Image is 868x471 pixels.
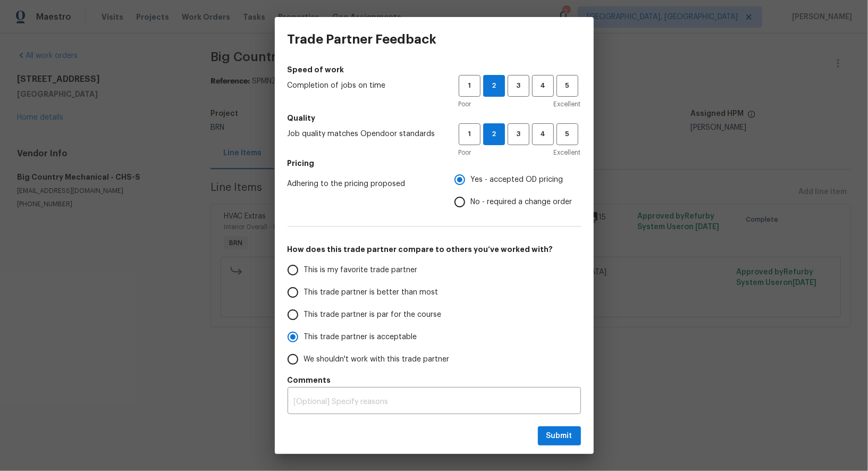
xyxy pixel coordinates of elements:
[288,80,442,91] span: Completion of jobs on time
[538,426,581,446] button: Submit
[484,128,504,140] span: 2
[304,354,450,365] span: We shouldn't work with this trade partner
[554,147,581,158] span: Excellent
[532,75,554,97] button: 4
[558,80,577,92] span: 5
[288,32,437,47] h3: Trade Partner Feedback
[288,179,437,189] span: Adhering to the pricing proposed
[546,430,572,443] span: Submit
[288,129,442,139] span: Job quality matches Opendoor standards
[483,123,505,145] button: 2
[304,332,417,343] span: This trade partner is acceptable
[533,80,553,92] span: 4
[509,80,528,92] span: 3
[554,99,581,110] span: Excellent
[509,128,528,140] span: 3
[288,375,581,385] h5: Comments
[459,123,481,145] button: 1
[288,259,581,371] div: How does this trade partner compare to others you’ve worked with?
[459,147,471,158] span: Poor
[471,174,563,186] span: Yes - accepted OD pricing
[557,123,578,145] button: 5
[471,197,572,208] span: No - required a change order
[304,265,418,276] span: This is my favorite trade partner
[484,80,504,92] span: 2
[288,64,581,75] h5: Speed of work
[557,75,578,97] button: 5
[533,128,553,140] span: 4
[558,128,577,140] span: 5
[288,244,581,255] h5: How does this trade partner compare to others you’ve worked with?
[288,113,581,123] h5: Quality
[508,75,529,97] button: 3
[459,99,471,110] span: Poor
[460,80,479,92] span: 1
[304,287,439,298] span: This trade partner is better than most
[454,169,581,213] div: Pricing
[459,75,481,97] button: 1
[532,123,554,145] button: 4
[460,128,479,140] span: 1
[288,158,581,169] h5: Pricing
[508,123,529,145] button: 3
[304,309,442,321] span: This trade partner is par for the course
[483,75,505,97] button: 2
